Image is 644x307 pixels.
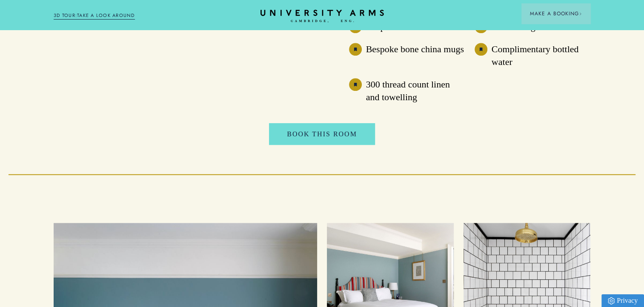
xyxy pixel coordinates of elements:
[366,78,465,104] h3: 300 thread count linen and towelling
[366,43,464,56] h3: Bespoke bone china mugs
[530,10,582,17] span: Make a Booking
[608,297,615,304] img: Privacy
[54,12,135,20] a: 3D TOUR:TAKE A LOOK AROUND
[349,43,362,56] img: image-e94e5ce88bee53a709c97330e55750c953861461-40x40-svg
[492,43,590,68] h3: Complimentary bottled water
[269,123,375,145] a: Book This Room
[601,294,644,307] a: Privacy
[521,3,590,24] button: Make a BookingArrow icon
[260,10,384,23] a: Home
[475,43,487,56] img: image-eb744e7ff81d60750c3343e6174bc627331de060-40x40-svg
[349,78,362,91] img: image-e94e5ce88bee53a709c97330e55750c953861461-40x40-svg
[579,12,582,15] img: Arrow icon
